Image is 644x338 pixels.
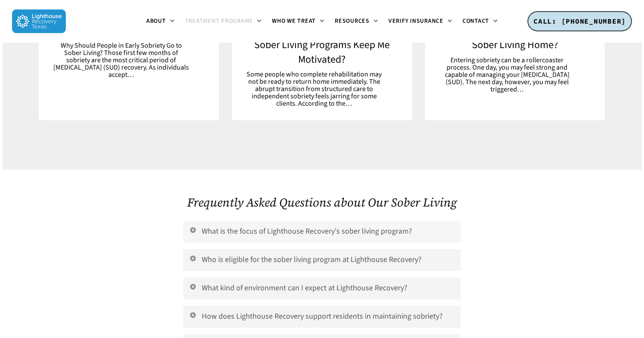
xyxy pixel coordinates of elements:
[533,17,626,25] span: CALL: [PHONE_NUMBER]
[335,17,370,25] span: Resources
[527,11,632,32] a: CALL: [PHONE_NUMBER]
[383,18,457,25] a: Verify Insurance
[457,18,503,25] a: Contact
[183,249,461,271] a: Who is eligible for the sober living program at Lighthouse Recovery?
[272,17,316,25] span: Who We Treat
[141,18,180,25] a: About
[180,18,267,25] a: Treatment Programs
[425,11,605,106] a: Can I Manage Early Recovery in a Sober Living Home?
[462,17,489,25] span: Contact
[183,277,461,299] a: What kind of environment can I expect at Lighthouse Recovery?
[232,11,412,121] a: How Can Lighthouse Recovery’s Sober Living Programs Keep Me Motivated?
[388,17,444,25] span: Verify Insurance
[330,18,383,25] a: Resources
[39,11,219,92] a: The Benefits of Sober Living
[185,17,253,25] span: Treatment Programs
[12,9,66,33] img: Lighthouse Recovery Texas
[183,221,461,243] a: What is the focus of Lighthouse Recovery's sober living program?
[146,17,166,25] span: About
[267,18,330,25] a: Who We Treat
[183,306,461,328] a: How does Lighthouse Recovery support residents in maintaining sobriety?
[183,195,461,209] h2: Frequently Asked Questions about Our Sober Living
